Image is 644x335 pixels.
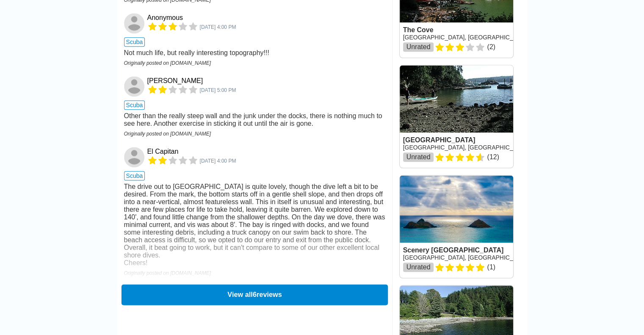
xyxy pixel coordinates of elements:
div: Originally posted on [DOMAIN_NAME] [124,131,385,137]
span: 1362 [200,24,236,30]
img: Anonymous [124,13,144,33]
a: El Capitan [147,148,179,155]
span: 2514 [200,87,236,93]
div: Originally posted on [DOMAIN_NAME] [124,60,385,66]
span: scuba [124,100,145,110]
div: Originally posted on [DOMAIN_NAME] [124,270,385,276]
a: El Capitan [124,147,146,167]
a: Anonymous [147,14,183,22]
button: View all6reviews [121,284,387,305]
a: Anonymous [124,13,146,33]
a: Scott Thiessen [124,76,146,97]
span: 3443 [200,158,236,164]
div: Other than the really steep wall and the junk under the docks, there is nothing much to see here.... [124,112,385,127]
div: The drive out to [GEOGRAPHIC_DATA] is quite lovely, though the dive left a bit to be desired. Fro... [124,183,385,267]
div: Not much life, but really interesting topography!!! [124,49,385,57]
img: El Capitan [124,147,144,167]
span: scuba [124,171,145,180]
img: Scott Thiessen [124,76,144,97]
a: [PERSON_NAME] [147,77,203,85]
span: scuba [124,37,145,47]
